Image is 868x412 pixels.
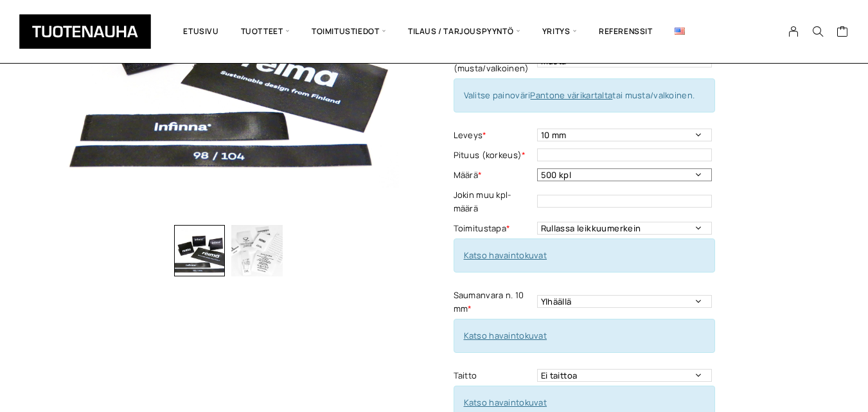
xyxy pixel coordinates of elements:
[454,222,534,235] label: Toimitustapa
[781,26,806,37] a: My Account
[231,225,283,276] img: Ekologinen polyestersatiini 2
[397,10,531,53] span: Tilaus / Tarjouspyyntö
[464,330,547,341] a: Katso havaintokuvat
[675,28,685,35] img: English
[531,10,588,53] span: Yritys
[301,10,397,53] span: Toimitustiedot
[464,89,695,101] span: Valitse painoväri tai musta/valkoinen.
[806,26,830,37] button: Search
[230,10,301,53] span: Tuotteet
[454,129,534,142] label: Leveys
[837,25,849,40] a: Cart
[464,249,547,261] a: Katso havaintokuvat
[172,10,229,53] a: Etusivu
[19,14,151,49] img: Tuotenauha Oy
[454,148,534,162] label: Pituus (korkeus)
[454,289,534,316] label: Saumanvara n. 10 mm
[454,369,534,382] label: Taitto
[530,89,612,101] a: Pantone värikartalta
[464,397,547,408] a: Katso havaintokuvat
[588,10,664,53] a: Referenssit
[454,188,534,215] label: Jokin muu kpl-määrä
[454,168,534,182] label: Määrä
